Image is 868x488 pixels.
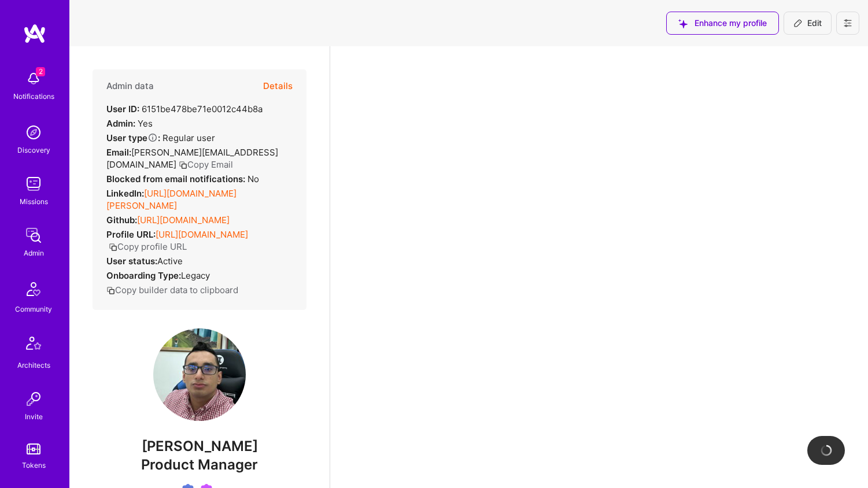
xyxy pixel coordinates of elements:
[137,215,230,225] a: [URL][DOMAIN_NAME]
[106,286,115,295] i: icon Copy
[818,442,834,459] img: loading
[106,117,153,130] div: Yes
[106,103,263,115] div: 6151be478be71e0012c44b8a
[793,17,822,29] span: Edit
[666,12,779,35] button: Enhance my profile
[36,67,45,76] span: 2
[106,118,135,129] strong: Admin:
[20,275,47,303] img: Community
[106,229,156,240] strong: Profile URL:
[23,23,46,44] img: logo
[22,459,46,471] div: Tokens
[22,121,45,144] img: discovery
[22,172,45,195] img: teamwork
[678,19,688,28] i: icon SuggestedTeams
[106,284,238,296] button: Copy builder data to clipboard
[106,256,157,267] strong: User status:
[27,443,40,454] img: tokens
[106,103,139,114] strong: User ID:
[156,229,248,240] a: [URL][DOMAIN_NAME]
[181,270,210,281] span: legacy
[15,303,52,315] div: Community
[784,12,832,35] button: Edit
[106,270,181,281] strong: Onboarding Type:
[109,241,187,253] button: Copy profile URL
[179,158,233,171] button: Copy Email
[109,243,117,252] i: icon Copy
[20,195,48,208] div: Missions
[106,188,144,199] strong: LinkedIn:
[25,411,43,423] div: Invite
[179,161,187,169] i: icon Copy
[106,173,248,184] strong: Blocked from email notifications:
[106,132,160,143] strong: User type :
[678,17,767,29] span: Enhance my profile
[17,144,50,156] div: Discovery
[106,173,259,185] div: No
[22,67,45,90] img: bell
[157,256,183,267] span: Active
[22,224,45,247] img: admin teamwork
[106,147,278,170] span: [PERSON_NAME][EMAIL_ADDRESS][DOMAIN_NAME]
[20,331,47,359] img: Architects
[141,456,258,473] span: Product Manager
[93,438,306,455] span: [PERSON_NAME]
[13,90,54,102] div: Notifications
[106,132,215,144] div: Regular user
[147,132,158,143] i: Help
[106,188,237,211] a: [URL][DOMAIN_NAME][PERSON_NAME]
[24,247,44,259] div: Admin
[153,328,246,421] img: User Avatar
[106,215,137,225] strong: Github:
[106,81,154,91] h4: Admin data
[22,387,45,411] img: Invite
[106,147,131,158] strong: Email:
[17,359,50,371] div: Architects
[263,69,293,103] button: Details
